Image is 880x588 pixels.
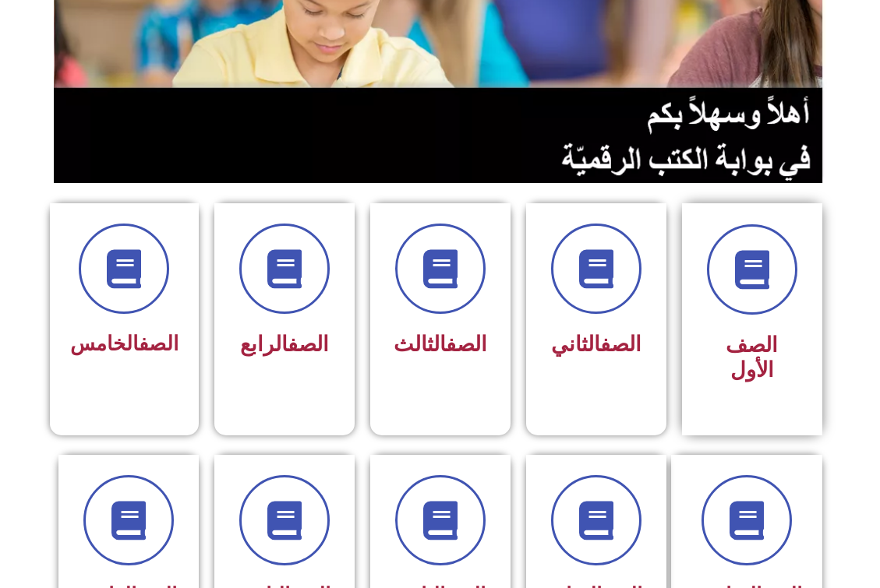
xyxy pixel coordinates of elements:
span: الرابع [240,332,329,357]
span: الخامس [70,332,178,355]
span: الثالث [394,332,487,357]
a: الصف [288,332,329,357]
span: الصف الأول [726,333,778,382]
span: الثاني [551,332,641,357]
a: الصف [600,332,641,357]
a: الصف [139,332,178,355]
a: الصف [446,332,487,357]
